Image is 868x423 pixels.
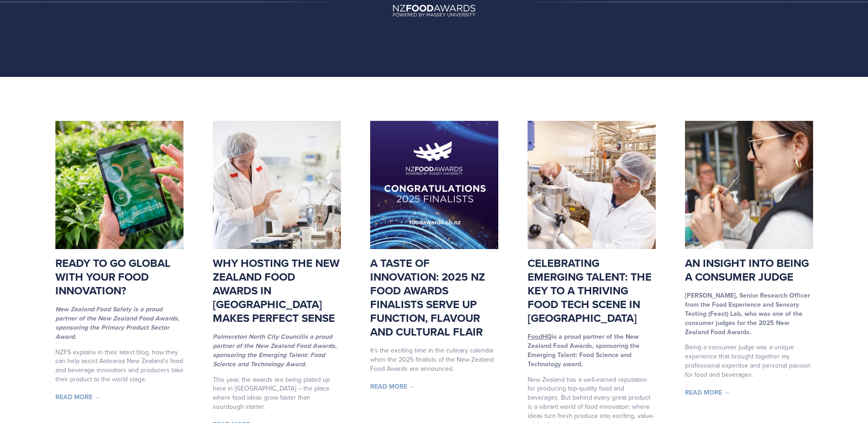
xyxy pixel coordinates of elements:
a: Palmerston North City Council [213,332,303,341]
img: Ready to go global with your food innovation? [55,121,183,249]
p: NZFS explains in their latest blog, how they can help assist Aotearoa New Zealand’s food and beve... [55,348,183,385]
img: An insight into being a consumer judge [685,121,813,249]
a: FoodHQ [528,332,552,341]
a: Read More → [685,388,730,397]
strong: [PERSON_NAME], Senior Research Officer from the Food Experience and Sensory Testing (Feast) Lab, ... [685,291,812,336]
a: An insight into being a consumer judge [685,255,809,285]
strong: is a proud partner of the New Zealand Food Awards, sponsoring the Emerging Talent: Food Science a... [528,332,642,369]
a: Why hosting the New Zealand Food Awards in [GEOGRAPHIC_DATA] makes perfect sense [213,255,340,326]
em: is a proud partner of the New Zealand Food Awards, sponsoring the Emerging Talent: Food Science a... [213,332,339,369]
p: It's the exciting time in the culinary calendar when the 2025 finalists of the New Zealand Food A... [370,346,498,374]
p: Being a consumer judge was a unique experience that brought together my professional expertise an... [685,343,813,380]
em: New Zealand Food Safety is a proud partner of the New Zealand Food Awards, sponsoring the Primary... [55,304,181,341]
a: A taste of innovation: 2025 NZ Food Awards finalists serve up function, flavour and cultural flair [370,255,485,340]
img: A taste of innovation: 2025 NZ Food Awards finalists serve up function, flavour and cultural flair [370,121,498,249]
a: Celebrating Emerging Talent: The Key to a thriving food tech scene in [GEOGRAPHIC_DATA] [528,255,652,326]
a: Read More → [55,392,101,401]
a: Read More → [370,382,415,391]
img: Celebrating Emerging Talent: The Key to a thriving food tech scene in New Zealand [528,121,656,249]
p: This year, the awards are being plated up here in [GEOGRAPHIC_DATA] – the place where food ideas ... [213,375,341,412]
a: Ready to go global with your food innovation? [55,255,171,298]
img: Why hosting the New Zealand Food Awards in Palmy makes perfect sense [213,121,341,249]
